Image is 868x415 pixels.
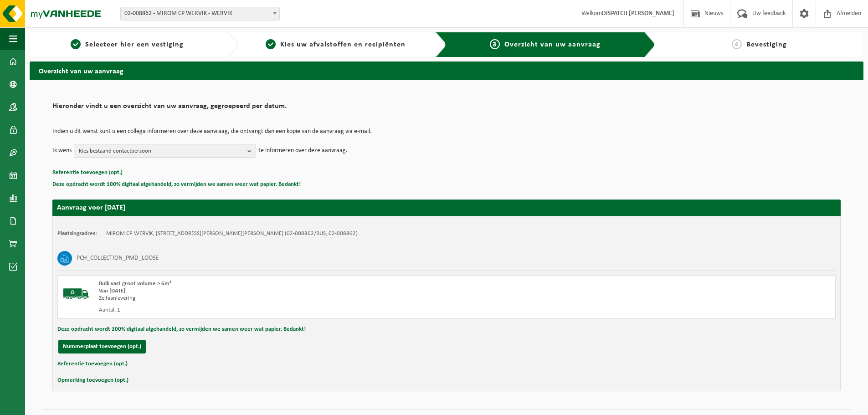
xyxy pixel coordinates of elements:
span: Bevestiging [746,41,787,48]
div: Aantal: 1 [99,307,483,314]
span: 02-008862 - MIROM CP WERVIK - WERVIK [121,7,279,20]
button: Deze opdracht wordt 100% digitaal afgehandeld, zo vermijden we samen weer wat papier. Bedankt! [52,179,301,190]
a: 1Selecteer hier een vestiging [34,39,220,50]
strong: Van [DATE] [99,288,125,294]
button: Referentie toevoegen (opt.) [57,358,128,370]
button: Referentie toevoegen (opt.) [52,167,123,179]
h2: Overzicht van uw aanvraag [30,61,863,79]
span: Bulk vast groot volume > 6m³ [99,281,171,287]
span: Kies uw afvalstoffen en recipiënten [280,41,406,48]
h2: Hieronder vindt u een overzicht van uw aanvraag, gegroepeerd per datum. [52,102,841,115]
span: 3 [490,39,500,49]
img: BL-SO-LV.png [62,280,90,307]
span: Kies bestaand contactpersoon [79,144,244,158]
strong: DISPATCH [PERSON_NAME] [602,10,674,17]
button: Deze opdracht wordt 100% digitaal afgehandeld, zo vermijden we samen weer wat papier. Bedankt! [57,323,306,335]
button: Kies bestaand contactpersoon [74,144,256,158]
p: Ik wens [52,144,72,158]
p: Indien u dit wenst kunt u een collega informeren over deze aanvraag, die ontvangt dan een kopie v... [52,128,841,135]
h3: PCH_COLLECTION_PMD_LOOSE [77,251,159,266]
td: MIROM CP WERVIK, [STREET_ADDRESS][PERSON_NAME][PERSON_NAME] (02-008862/BUS, 02-008862) [106,230,358,237]
div: Zelfaanlevering [99,295,483,302]
span: 4 [732,39,742,49]
button: Nummerplaat toevoegen (opt.) [58,340,146,354]
span: 1 [71,39,81,49]
p: te informeren over deze aanvraag. [258,144,348,158]
span: Overzicht van uw aanvraag [504,41,601,48]
button: Opmerking toevoegen (opt.) [57,374,128,386]
a: 2Kies uw afvalstoffen en recipiënten [243,39,429,50]
strong: Aanvraag voor [DATE] [57,204,125,211]
span: 02-008862 - MIROM CP WERVIK - WERVIK [120,7,280,20]
strong: Plaatsingsadres: [57,231,97,236]
span: 2 [266,39,276,49]
span: Selecteer hier een vestiging [85,41,184,48]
